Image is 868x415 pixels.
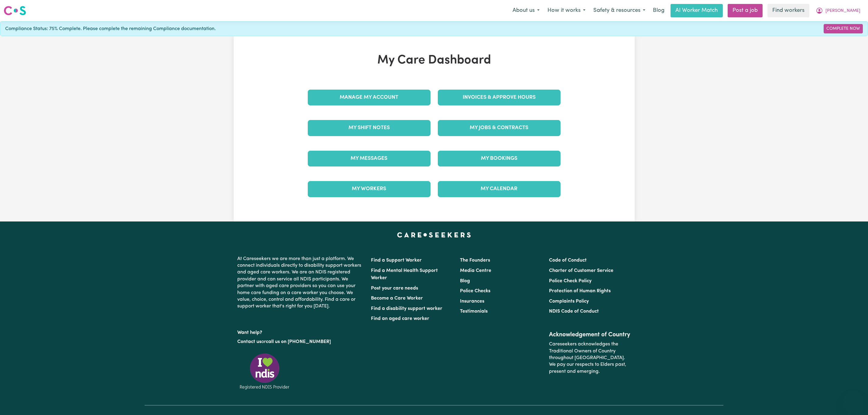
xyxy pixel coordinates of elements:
a: Post your care needs [371,286,418,291]
a: Contact us [237,339,261,344]
button: How it works [544,4,589,17]
p: or [237,336,364,348]
a: Police Checks [460,289,490,293]
h2: Acknowledgement of Country [549,331,631,338]
a: Invoices & Approve Hours [438,90,561,105]
a: Become a Care Worker [371,296,423,301]
a: Complaints Policy [549,299,589,304]
a: My Messages [308,151,431,166]
img: Careseekers logo [4,5,26,16]
a: Find a disability support worker [371,306,442,311]
a: call us on [PHONE_NUMBER] [266,339,331,344]
a: The Founders [460,258,490,263]
a: AI Worker Match [671,4,723,17]
a: Testimonials [460,309,488,314]
a: NDIS Code of Conduct [549,309,599,314]
img: Registered NDIS provider [237,352,292,390]
a: My Jobs & Contracts [438,120,561,136]
span: [PERSON_NAME] [825,8,860,14]
a: My Shift Notes [308,120,431,136]
a: My Bookings [438,151,561,166]
a: Blog [460,279,470,283]
a: Find workers [767,4,809,17]
button: About us [509,4,544,17]
h1: My Care Dashboard [304,53,564,68]
a: Code of Conduct [549,258,587,263]
a: Charter of Customer Service [549,268,613,273]
a: Complete Now [824,24,863,33]
p: Want help? [237,327,364,336]
a: Manage My Account [308,90,431,105]
a: Careseekers home page [397,232,471,237]
a: Find an aged care worker [371,316,429,321]
a: My Calendar [438,181,561,197]
a: Post a job [728,4,763,17]
a: Media Centre [460,268,491,273]
a: Blog [649,4,668,17]
a: My Workers [308,181,431,197]
a: Find a Mental Health Support Worker [371,268,438,280]
iframe: Button to launch messaging window, conversation in progress [844,391,863,410]
a: Careseekers logo [4,4,26,18]
a: Find a Support Worker [371,258,422,263]
p: Careseekers acknowledges the Traditional Owners of Country throughout [GEOGRAPHIC_DATA]. We pay o... [549,338,631,377]
button: Safety & resources [589,4,649,17]
a: Protection of Human Rights [549,289,611,293]
a: Insurances [460,299,484,304]
p: At Careseekers we are more than just a platform. We connect individuals directly to disability su... [237,253,364,312]
span: Compliance Status: 75% Complete. Please complete the remaining Compliance documentation. [5,25,216,33]
button: My Account [812,4,864,17]
a: Police Check Policy [549,279,592,283]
